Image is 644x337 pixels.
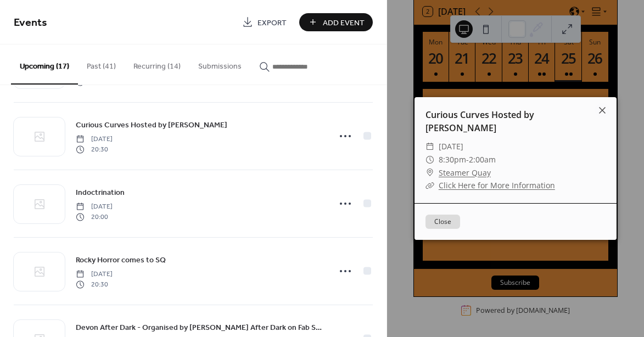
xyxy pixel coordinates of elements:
div: ​ [425,166,434,179]
span: 2:00am [469,154,496,165]
span: Export [257,17,287,29]
a: Curious Curves Hosted by [PERSON_NAME] [425,109,534,134]
span: [DATE] [76,269,113,279]
a: Click Here for More Information [439,180,555,190]
span: 20:00 [76,212,113,222]
span: 8:30pm [439,154,466,165]
span: Add Event [323,17,365,29]
a: Curious Curves Hosted by [PERSON_NAME] [76,119,227,131]
div: ​ [425,179,434,192]
a: Export [234,13,295,31]
span: 20:30 [76,144,113,154]
span: Indoctrination [76,187,125,199]
span: Rocky Horror comes to SQ [76,255,166,266]
span: Curious Curves Hosted by [PERSON_NAME] [76,120,227,131]
a: Indoctrination [76,186,125,199]
a: Steamer Quay [439,166,491,179]
button: Submissions [189,44,250,83]
span: 20:30 [76,279,113,289]
span: Events [14,12,47,33]
span: [DATE] [76,134,113,144]
a: Rocky Horror comes to SQ [76,254,166,266]
span: Devon After Dark - Organised by [PERSON_NAME] After Dark on Fab Swingers [76,322,323,334]
button: Past (41) [78,44,125,83]
button: Close [425,215,460,229]
button: Recurring (14) [125,44,189,83]
button: Add Event [299,13,373,31]
a: Devon After Dark - Organised by [PERSON_NAME] After Dark on Fab Swingers [76,321,323,334]
span: - [466,154,469,165]
button: Upcoming (17) [11,44,78,85]
div: ​ [425,140,434,153]
span: [DATE] [76,202,113,212]
div: ​ [425,153,434,166]
span: [DATE] [439,140,463,153]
